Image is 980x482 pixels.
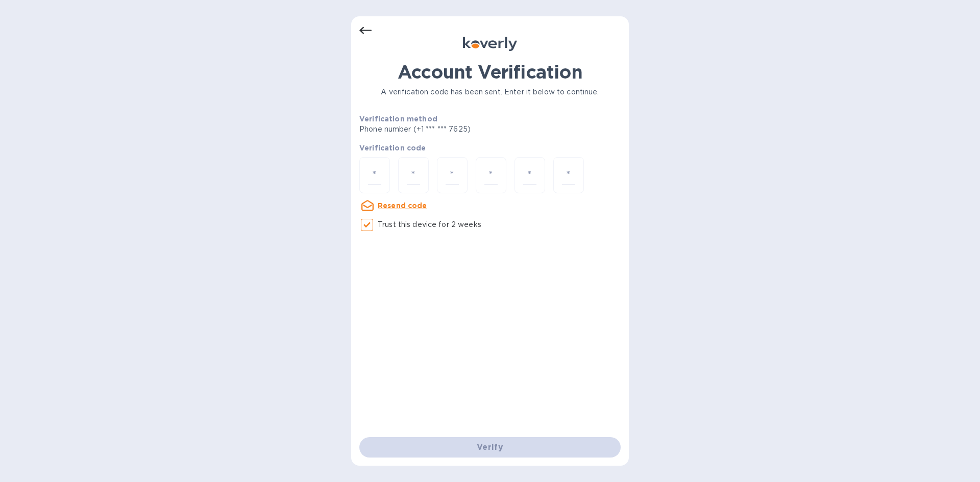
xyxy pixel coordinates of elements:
p: Verification code [359,143,621,153]
u: Resend code [378,201,427,210]
h1: Account Verification [359,61,621,83]
p: Phone number (+1 *** *** 7625) [359,124,549,135]
p: Trust this device for 2 weeks [378,219,481,230]
b: Verification method [359,115,437,123]
p: A verification code has been sent. Enter it below to continue. [359,87,621,97]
